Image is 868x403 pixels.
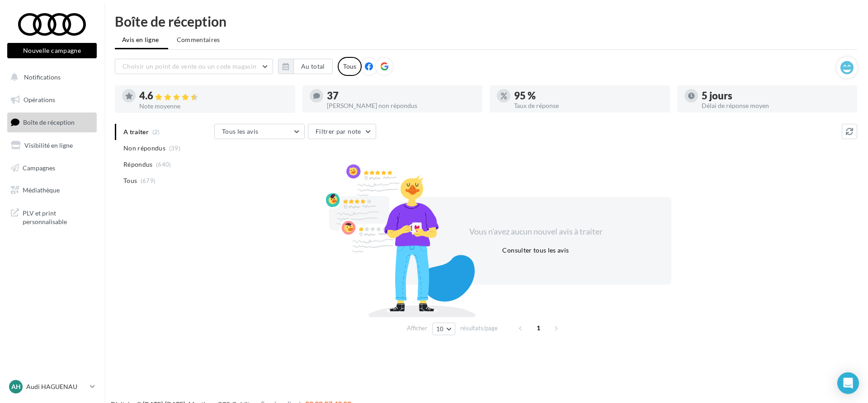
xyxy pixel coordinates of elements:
[24,73,61,81] span: Notifications
[123,160,153,169] span: Répondus
[177,35,220,44] span: Commentaires
[531,321,546,335] span: 1
[139,91,288,101] div: 4.6
[169,145,180,152] span: (39)
[837,372,859,394] div: Open Intercom Messenger
[139,103,288,109] div: Note moyenne
[5,90,99,109] a: Opérations
[327,91,476,101] div: 37
[123,144,165,153] span: Non répondus
[5,203,99,230] a: PLV et print personnalisable
[123,62,256,70] span: Choisir un point de vente ou un code magasin
[514,103,663,109] div: Taux de réponse
[432,323,455,335] button: 10
[338,57,362,76] div: Tous
[5,181,99,200] a: Médiathèque
[5,68,95,87] button: Notifications
[278,59,333,74] button: Au total
[327,103,476,109] div: [PERSON_NAME] non répondus
[214,124,305,139] button: Tous les avis
[7,378,97,395] a: AH Audi HAGUENAU
[458,226,613,238] div: Vous n'avez aucun nouvel avis à traiter
[222,127,259,135] span: Tous les avis
[460,324,498,333] span: résultats/page
[23,207,93,226] span: PLV et print personnalisable
[7,43,97,58] button: Nouvelle campagne
[115,14,857,28] div: Boîte de réception
[308,124,376,139] button: Filtrer par note
[24,141,73,149] span: Visibilité en ligne
[23,186,60,194] span: Médiathèque
[115,59,273,74] button: Choisir un point de vente ou un code magasin
[123,176,137,185] span: Tous
[26,382,86,391] p: Audi HAGUENAU
[5,112,99,132] a: Boîte de réception
[23,118,75,126] span: Boîte de réception
[702,103,850,109] div: Délai de réponse moyen
[11,382,21,391] span: AH
[436,325,444,333] span: 10
[23,164,55,171] span: Campagnes
[293,59,333,74] button: Au total
[407,324,427,333] span: Afficher
[514,91,663,101] div: 95 %
[702,91,850,101] div: 5 jours
[156,161,171,168] span: (640)
[499,245,572,256] button: Consulter tous les avis
[5,159,99,178] a: Campagnes
[24,96,55,103] span: Opérations
[5,136,99,155] a: Visibilité en ligne
[141,177,156,184] span: (679)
